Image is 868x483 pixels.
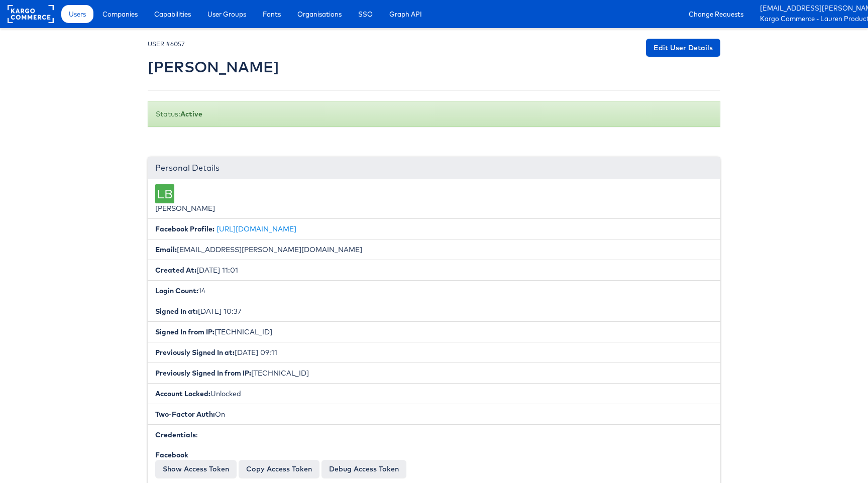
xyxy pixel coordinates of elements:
a: SSO [351,5,380,23]
small: USER #6057 [148,40,185,48]
li: [EMAIL_ADDRESS][PERSON_NAME][DOMAIN_NAME] [148,239,720,260]
div: LB [155,184,174,203]
b: Credentials [155,430,196,439]
a: Kargo Commerce - Lauren Production [760,14,860,25]
b: Facebook Profile: [155,224,214,233]
span: Capabilities [154,9,191,19]
span: SSO [358,9,373,19]
a: User Groups [200,5,254,23]
li: [DATE] 10:37 [148,301,720,322]
a: Debug Access Token [321,460,406,478]
h2: [PERSON_NAME] [148,59,279,75]
b: Facebook [155,450,188,459]
a: [URL][DOMAIN_NAME] [216,224,296,233]
a: Graph API [382,5,429,23]
b: Account Locked: [155,389,210,398]
b: Active [180,109,202,118]
b: Previously Signed In at: [155,348,235,357]
button: Show Access Token [155,460,237,478]
a: Edit User Details [646,39,720,57]
span: Companies [102,9,138,19]
b: Signed In at: [155,307,198,316]
li: 14 [148,280,720,301]
li: [TECHNICAL_ID] [148,321,720,342]
li: [DATE] 11:01 [148,260,720,281]
span: Organisations [297,9,342,19]
span: User Groups [207,9,246,19]
li: [TECHNICAL_ID] [148,363,720,384]
b: Email: [155,245,177,254]
a: Companies [95,5,145,23]
div: Status: [148,101,720,127]
b: Created At: [155,266,196,275]
b: Two-Factor Auth: [155,410,215,419]
li: [PERSON_NAME] [148,179,720,219]
div: Personal Details [148,157,720,179]
a: Organisations [290,5,349,23]
a: Users [61,5,93,23]
li: Unlocked [148,383,720,404]
span: Fonts [263,9,281,19]
span: Graph API [389,9,422,19]
a: [EMAIL_ADDRESS][PERSON_NAME][DOMAIN_NAME] [760,4,860,14]
b: Signed In from IP: [155,327,214,336]
li: [DATE] 09:11 [148,342,720,363]
button: Copy Access Token [239,460,319,478]
a: Fonts [255,5,288,23]
b: Previously Signed In from IP: [155,369,251,378]
b: Login Count: [155,286,198,295]
a: Capabilities [147,5,198,23]
a: Change Requests [681,5,751,23]
li: On [148,404,720,425]
span: Users [69,9,86,19]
